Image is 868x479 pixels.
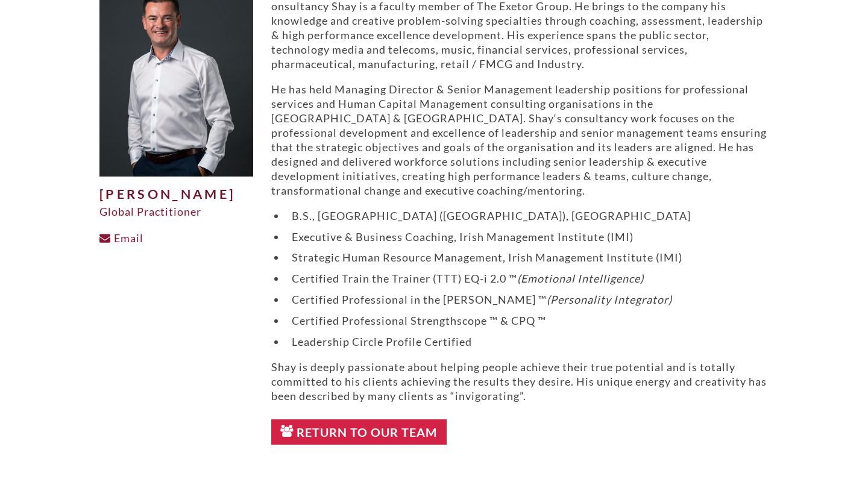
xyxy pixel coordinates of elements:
[99,231,143,245] a: Email
[99,204,253,219] div: Global Practitioner
[286,334,769,349] li: Leadership Circle Profile Certified
[517,272,644,285] em: (Emotional Intelligence)
[271,82,769,198] p: He has held Managing Director & Senior Management leadership positions for professional services ...
[286,250,769,265] li: Strategic Human Resource Management, Irish Management Institute (IMI)
[286,271,769,286] li: Certified Train the Trainer (TTT) EQ-i 2.0 ™
[286,208,769,223] li: B.S., [GEOGRAPHIC_DATA] ([GEOGRAPHIC_DATA]), [GEOGRAPHIC_DATA]
[286,292,769,307] li: Certified Professional in the [PERSON_NAME] ™
[99,187,253,202] h1: [PERSON_NAME]
[547,293,672,306] em: (Personality Integrator)
[286,313,769,328] li: Certified Professional Strengthscope ™ & CPQ ™
[271,419,447,445] a: Return to Our Team
[286,230,769,244] li: Executive & Business Coaching, Irish Management Institute (IMI)
[271,360,769,403] p: Shay is deeply passionate about helping people achieve their true potential and is totally commit...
